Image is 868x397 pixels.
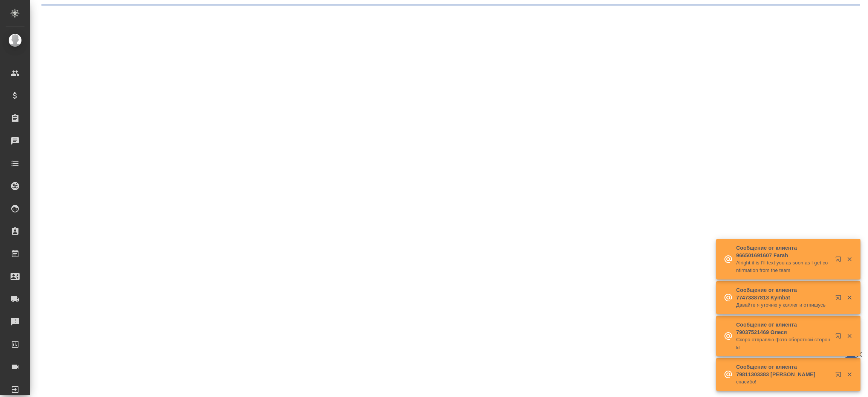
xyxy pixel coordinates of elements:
p: Давайте я уточню у коллег и отпишусь [736,301,830,309]
button: Открыть в новой вкладке [831,290,849,308]
p: Alright it is I’ll text you as soon as I get confirmation from the team [736,259,830,274]
button: Открыть в новой вкладке [831,367,849,385]
button: Закрыть [842,294,857,301]
p: Сообщение от клиента 966501691607 Farah [736,244,830,259]
button: Закрыть [842,371,857,378]
p: Сообщение от клиента 79037521469 Олеся [736,321,830,336]
button: Открыть в новой вкладке [831,328,849,347]
button: Закрыть [842,256,857,263]
button: Закрыть [842,333,857,339]
p: Сообщение от клиента 77473387813 Kymbat [736,286,830,301]
p: Сообщение от клиента 79811303383 [PERSON_NAME] [736,363,830,378]
p: спасибо! [736,378,830,386]
p: Скоро отправлю фото оборотной стороны [736,336,830,351]
button: Открыть в новой вкладке [831,252,849,270]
